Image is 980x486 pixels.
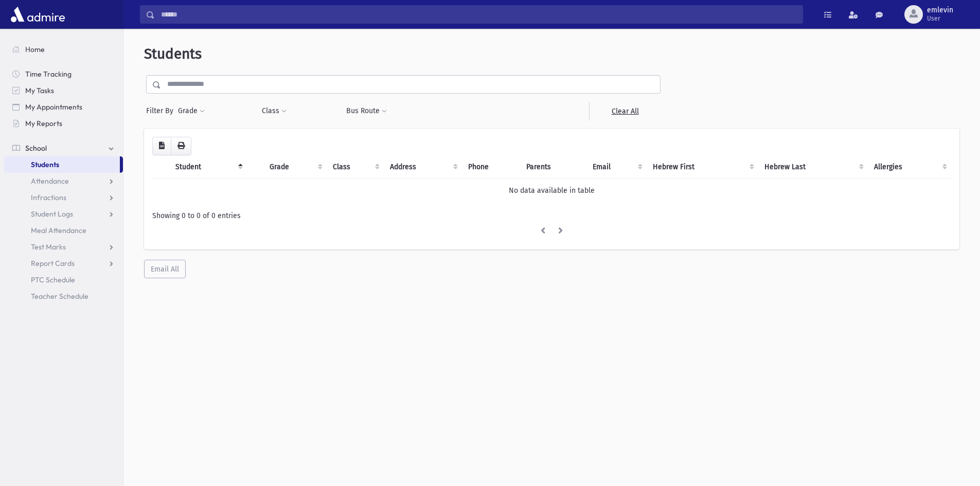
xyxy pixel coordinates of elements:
[25,119,62,128] span: My Reports
[152,210,951,221] div: Showing 0 to 0 of 0 entries
[868,155,951,179] th: Allergies: activate to sort column ascending
[4,82,123,99] a: My Tasks
[4,288,123,304] a: Teacher Schedule
[261,102,287,120] button: Class
[25,86,54,95] span: My Tasks
[144,45,202,62] span: Students
[152,178,951,202] td: No data available in table
[25,45,45,54] span: Home
[384,155,462,179] th: Address: activate to sort column ascending
[31,292,88,301] span: Teacher Schedule
[152,137,171,155] button: CSV
[4,41,123,58] a: Home
[25,143,47,153] span: School
[4,115,123,132] a: My Reports
[4,156,120,173] a: Students
[4,206,123,222] a: Student Logs
[31,160,59,169] span: Students
[171,137,191,155] button: Print
[25,69,72,79] span: Time Tracking
[177,102,205,120] button: Grade
[327,155,384,179] th: Class: activate to sort column ascending
[31,275,75,284] span: PTC Schedule
[8,4,67,25] img: AdmirePro
[31,226,86,235] span: Meal Attendance
[31,242,66,251] span: Test Marks
[31,193,66,202] span: Infractions
[4,272,123,288] a: PTC Schedule
[462,155,520,179] th: Phone
[758,155,868,179] th: Hebrew Last: activate to sort column ascending
[647,155,758,179] th: Hebrew First: activate to sort column ascending
[586,155,647,179] th: Email: activate to sort column ascending
[25,102,82,112] span: My Appointments
[4,255,123,272] a: Report Cards
[927,14,953,23] span: User
[144,260,186,278] button: Email All
[146,105,177,116] span: Filter By
[4,222,123,239] a: Meal Attendance
[263,155,326,179] th: Grade: activate to sort column ascending
[31,176,69,186] span: Attendance
[589,102,661,120] a: Clear All
[4,239,123,255] a: Test Marks
[4,140,123,156] a: School
[927,6,953,14] span: emlevin
[31,259,75,268] span: Report Cards
[169,155,247,179] th: Student: activate to sort column descending
[4,173,123,189] a: Attendance
[155,5,803,24] input: Search
[346,102,387,120] button: Bus Route
[31,209,73,219] span: Student Logs
[520,155,586,179] th: Parents
[4,99,123,115] a: My Appointments
[4,66,123,82] a: Time Tracking
[4,189,123,206] a: Infractions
